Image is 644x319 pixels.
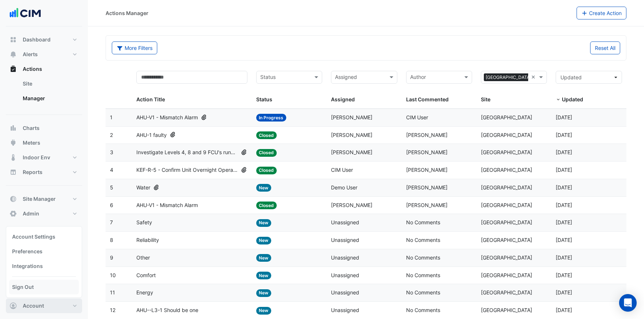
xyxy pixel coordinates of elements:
[10,65,17,73] app-icon: Actions
[10,124,17,132] app-icon: Charts
[556,219,572,225] span: 2025-01-22T16:48:36.371
[110,254,113,261] span: 9
[110,167,113,173] span: 4
[136,184,150,192] span: Water
[110,114,113,120] span: 1
[256,307,272,315] span: New
[556,289,572,296] span: 2025-01-22T16:47:46.134
[556,71,622,84] button: Updated
[136,289,153,297] span: Energy
[562,96,583,102] span: Updated
[556,272,572,278] span: 2025-01-22T16:47:57.520
[6,32,82,47] button: Dashboard
[590,41,620,54] button: Reset All
[10,168,17,176] app-icon: Reports
[256,219,272,227] span: New
[23,154,50,161] span: Indoor Env
[136,271,156,280] span: Comfort
[531,73,537,81] span: Clear
[481,149,532,155] span: [GEOGRAPHIC_DATA]
[23,36,51,43] span: Dashboard
[331,132,372,138] span: [PERSON_NAME]
[556,307,572,313] span: 2025-01-22T09:27:10.814
[406,254,440,261] span: No Comments
[136,236,159,244] span: Reliability
[136,148,238,157] span: Investigate Levels 4, 8 and 9 FCU's running when no call from BMS
[331,307,359,313] span: Unassigned
[136,218,152,227] span: Safety
[481,272,532,278] span: [GEOGRAPHIC_DATA]
[23,65,42,73] span: Actions
[331,237,359,243] span: Unassigned
[556,202,572,208] span: 2025-01-24T16:44:12.478
[481,289,532,296] span: [GEOGRAPHIC_DATA]
[406,219,440,225] span: No Comments
[10,139,17,146] app-icon: Meters
[9,280,79,294] a: Sign Out
[256,131,277,139] span: Closed
[331,149,372,155] span: [PERSON_NAME]
[23,124,40,132] span: Charts
[331,289,359,296] span: Unassigned
[481,254,532,261] span: [GEOGRAPHIC_DATA]
[481,132,532,138] span: [GEOGRAPHIC_DATA]
[481,114,532,120] span: [GEOGRAPHIC_DATA]
[556,132,572,138] span: 2025-07-23T17:23:26.786
[6,298,82,313] button: Account
[256,184,272,192] span: New
[110,272,116,278] span: 10
[331,96,355,102] span: Assigned
[331,202,372,208] span: [PERSON_NAME]
[6,165,82,180] button: Reports
[481,167,532,173] span: [GEOGRAPHIC_DATA]
[331,272,359,278] span: Unassigned
[6,226,82,298] div: Account
[10,154,17,161] app-icon: Indoor Env
[406,184,448,191] span: [PERSON_NAME]
[9,259,79,273] a: Integrations
[619,294,637,312] div: Open Intercom Messenger
[481,237,532,243] span: [GEOGRAPHIC_DATA]
[6,47,82,62] button: Alerts
[23,168,43,176] span: Reports
[110,132,113,138] span: 2
[136,306,198,315] span: AHU--L3-1 Should be one
[556,254,572,261] span: 2025-01-22T16:48:10.231
[256,96,272,102] span: Status
[556,167,572,173] span: 2025-02-13T09:57:47.930
[110,289,115,296] span: 11
[23,139,40,146] span: Meters
[256,289,272,297] span: New
[406,237,440,243] span: No Comments
[6,62,82,76] button: Actions
[10,36,17,43] app-icon: Dashboard
[406,167,448,173] span: [PERSON_NAME]
[556,237,572,243] span: 2025-01-22T16:48:22.384
[112,41,157,54] button: More Filters
[136,201,198,210] span: AHU-V1 - Mismatch Alarm
[577,7,627,19] button: Create Action
[17,76,82,91] a: Site
[110,219,113,225] span: 7
[556,114,572,120] span: 2025-09-11T14:26:30.632
[110,307,115,313] span: 12
[6,192,82,206] button: Site Manager
[484,73,533,81] span: [GEOGRAPHIC_DATA]
[481,219,532,225] span: [GEOGRAPHIC_DATA]
[481,307,532,313] span: [GEOGRAPHIC_DATA]
[10,195,17,203] app-icon: Site Manager
[256,254,272,262] span: New
[17,91,82,106] a: Manager
[110,237,113,243] span: 8
[136,113,198,122] span: AHU-V1 - Mismatch Alarm
[110,202,113,208] span: 6
[256,167,277,174] span: Closed
[9,244,79,259] a: Preferences
[556,149,572,155] span: 2025-02-13T09:58:03.921
[10,210,17,217] app-icon: Admin
[481,184,532,191] span: [GEOGRAPHIC_DATA]
[110,184,113,191] span: 5
[331,167,353,173] span: CIM User
[6,206,82,221] button: Admin
[106,9,148,17] div: Actions Manager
